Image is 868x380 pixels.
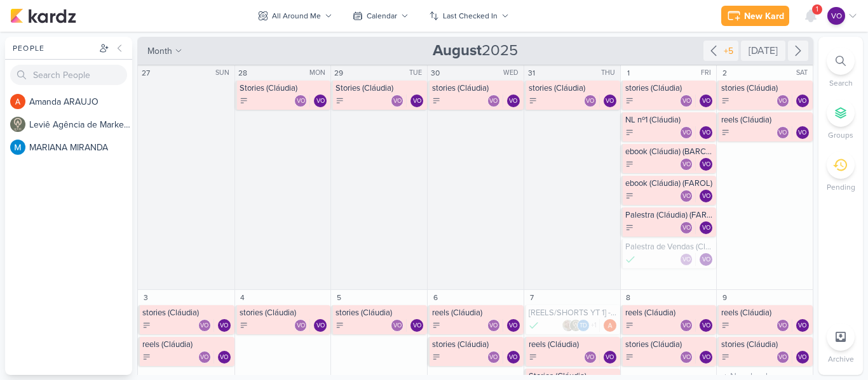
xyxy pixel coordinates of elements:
div: People [10,43,97,54]
p: VO [316,98,325,105]
div: Assignee: Ventori Oficial [507,319,520,332]
div: 29 [332,67,345,79]
div: Ventori Oficial [680,190,693,202]
div: 4 [236,291,249,304]
p: VO [682,257,691,263]
li: Ctrl + F [818,47,863,89]
button: New Kard [721,6,789,26]
div: M A R I A N A M I R A N D A [29,141,132,154]
p: VO [200,355,208,361]
div: Ventori Oficial [391,95,403,107]
div: Done [529,319,539,332]
div: Ventori Oficial [584,351,597,364]
div: reels (Cláudia) [529,339,618,350]
div: To Do [432,96,441,105]
div: reels (Cláudia) [721,115,810,125]
img: kardz.app [10,8,76,23]
div: Ventori Oficial [391,319,403,332]
p: VO [702,193,710,200]
p: VO [682,98,691,105]
div: 8 [622,291,635,304]
p: VO [702,98,710,105]
div: To Do [336,321,344,330]
div: 6 [429,291,442,304]
div: To Do [625,128,634,137]
div: Assignee: Ventori Oficial [410,95,423,107]
p: VO [831,10,842,22]
p: VO [702,257,710,263]
div: Ventori Oficial [198,351,211,364]
div: To Do [240,321,248,330]
div: To Do [336,96,344,105]
div: Assignee: Ventori Oficial [410,319,423,332]
div: To Do [721,96,730,105]
div: 3 [139,291,152,304]
div: Palestra de Vendas (Cláudia) [625,242,714,252]
div: Collaborators: Ventori Oficial [680,190,696,202]
div: Ventori Oficial [700,158,712,171]
div: MON [309,68,329,78]
p: VO [606,98,614,105]
div: A m a n d a A R A U J O [29,95,132,108]
div: Collaborators: Ventori Oficial [487,319,503,332]
div: [DATE] [741,41,785,61]
div: 2 [718,67,731,79]
div: Ventori Oficial [314,319,327,332]
div: Assignee: Ventori Oficial [700,95,712,107]
p: VO [682,162,691,168]
div: Collaborators: Ventori Oficial [391,319,407,332]
p: Archive [828,353,854,365]
div: reels (Cláudia) [142,339,232,350]
div: [REELS/SHORTS YT 1] - Case de Sucesso [529,308,618,318]
div: Ventori Oficial [487,95,500,107]
p: Td [580,323,587,329]
span: month [147,44,172,58]
img: Amanda ARAUJO [604,319,616,332]
div: Ventori Oficial [796,95,809,107]
div: Collaborators: Ventori Oficial [584,351,600,364]
div: stories (Cláudia) [529,83,618,93]
div: Assignee: Ventori Oficial [700,221,712,234]
div: To Do [432,321,441,330]
input: Search People [10,65,127,85]
div: reels (Cláudia) [432,308,521,318]
div: Collaborators: Ventori Oficial [487,95,503,107]
span: 2025 [433,41,518,61]
p: VO [489,98,498,105]
div: stories (Cláudia) [240,308,329,318]
div: Collaborators: Ventori Oficial [198,319,214,332]
div: L e v i ê A g ê n c i a d e M a r k e t i n g D i g i t a l [29,118,132,131]
div: Collaborators: Ventori Oficial [680,351,696,364]
p: VO [586,98,594,105]
p: VO [220,323,228,329]
div: To Do [625,321,634,330]
div: Collaborators: Ventori Oficial [680,126,696,139]
div: To Do [432,353,441,362]
div: Ventori Oficial [218,319,231,332]
div: Assignee: Ventori Oficial [700,351,712,364]
p: VO [798,98,806,105]
div: Ventori Oficial [487,351,500,364]
p: VO [606,355,614,361]
div: Stories (Cláudia) [336,83,424,93]
p: VO [798,130,806,136]
p: VO [509,98,517,105]
div: Collaborators: Ventori Oficial [391,95,407,107]
p: VO [297,323,305,329]
div: Assignee: Ventori Oficial [700,158,712,171]
div: Done [625,253,635,266]
div: Ventori Oficial [700,253,712,266]
div: Ventori Oficial [700,221,712,234]
div: Ventori Oficial [314,95,327,107]
p: VO [682,355,691,361]
div: To Do [529,96,538,105]
div: THU [601,68,619,78]
div: 30 [429,67,442,79]
div: Assignee: Ventori Oficial [700,319,712,332]
div: Ventori Oficial [410,319,423,332]
div: Ventori Oficial [776,126,789,139]
p: VO [778,98,787,105]
div: Ventori Oficial [680,126,693,139]
div: Collaborators: Sarah Violante, Leviê Agência de Marketing Digital, Thais de carvalho, Ventori Ofi... [562,319,600,332]
p: VO [586,355,594,361]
